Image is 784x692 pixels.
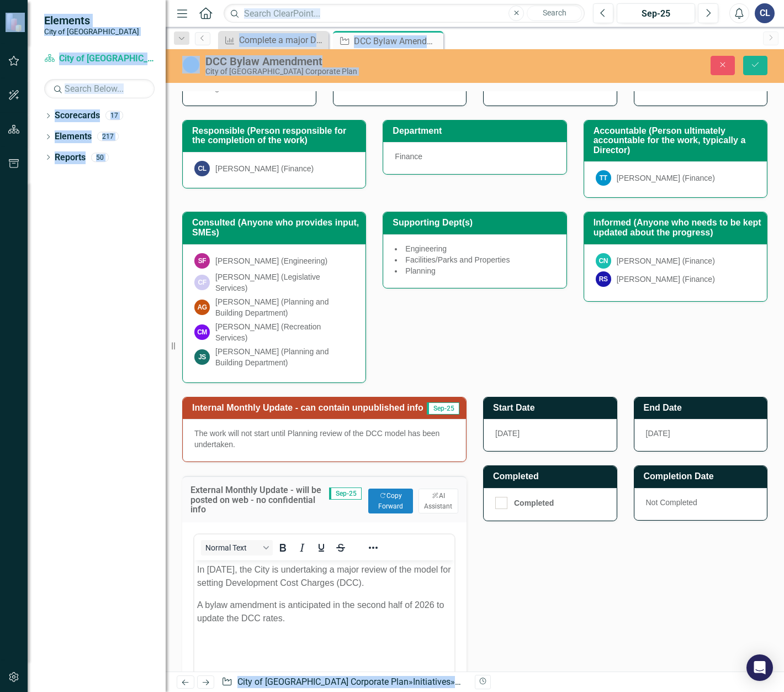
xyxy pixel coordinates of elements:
h3: Accountable (Person ultimately accountable for the work, typically a Director) [594,126,761,155]
span: [DATE] [646,429,670,438]
h3: Responsible (Person responsible for the completion of the work) [192,126,360,145]
div: [PERSON_NAME] (Finance) [617,255,715,266]
div: 50 [91,153,109,162]
div: Open Intercom Messenger [746,654,773,681]
h3: Informed (Anyone who needs to be kept updated about the progress) [594,218,761,237]
div: City of [GEOGRAPHIC_DATA] Corporate Plan [205,67,504,76]
div: 217 [97,132,119,141]
div: 17 [105,111,123,120]
div: [PERSON_NAME] (Recreation Services) [215,321,354,343]
span: Search [543,8,566,17]
input: Search Below... [44,79,155,98]
div: SF [194,253,210,269]
input: Search ClearPoint... [224,4,585,23]
button: Strikethrough [331,540,350,555]
button: AI Assistant [419,489,458,513]
span: Planning [405,266,436,275]
div: Complete a major Development Cost Charges review [239,33,326,47]
span: Normal Text [205,543,259,552]
a: Elements [55,130,92,143]
div: [PERSON_NAME] (Finance) [617,274,715,285]
span: Strategic Initiatives [194,83,259,92]
div: TT [596,170,611,186]
a: Complete a major Development Cost Charges review [221,33,326,47]
h3: Completed [493,471,611,481]
button: Sep-25 [617,3,695,23]
div: [PERSON_NAME] (Finance) [215,163,314,174]
div: RS [596,271,611,287]
p: The work will not start until Planning review of the DCC model has been undertaken. [194,428,454,450]
button: Reveal or hide additional toolbar items [364,540,383,555]
span: [DATE] [495,429,520,438]
div: [PERSON_NAME] (Planning and Building Department) [215,346,354,368]
img: Not Started [182,56,200,74]
h3: End Date [644,403,762,413]
h3: External Monthly Update - will be posted on web - no confidential info [190,485,329,515]
h3: Consulted (Anyone who provides input, SMEs) [192,218,360,237]
div: Sep-25 [621,7,691,20]
button: Bold [273,540,292,555]
a: Reports [55,151,86,164]
button: Copy Forward [368,489,413,513]
div: DCC Bylaw Amendment [354,34,441,48]
span: No [646,83,656,92]
button: CL [755,3,775,23]
span: Sep-25 [427,402,459,415]
div: » » [221,676,467,689]
div: DCC Bylaw Amendment [205,55,504,67]
div: Not Completed [634,488,767,520]
span: Sep-25 [329,487,362,500]
h3: Internal Monthly Update - can contain unpublished info [192,403,426,413]
h3: Completion Date [644,471,762,481]
button: Italic [293,540,311,555]
div: AG [194,300,210,315]
span: Finance [395,152,422,161]
div: CM [194,324,210,340]
span: Engineering [405,244,447,253]
h3: Department [393,126,560,136]
button: Underline [312,540,331,555]
button: Block Normal Text [201,540,273,555]
div: [PERSON_NAME] (Engineering) [215,255,327,266]
a: City of [GEOGRAPHIC_DATA] Corporate Plan [44,53,155,65]
div: [PERSON_NAME] (Planning and Building Department) [215,296,354,318]
a: Initiatives [413,677,451,687]
button: Search [527,6,582,21]
div: [PERSON_NAME] (Legislative Services) [215,271,354,293]
img: ClearPoint Strategy [6,13,25,32]
a: Scorecards [55,109,100,122]
span: Facilities/Parks and Properties [405,255,510,264]
h3: Supporting Dept(s) [393,218,560,228]
div: CF [194,275,210,290]
small: City of [GEOGRAPHIC_DATA] [44,27,139,36]
div: CL [194,161,210,176]
div: CN [596,253,611,269]
h3: Start Date [493,403,611,413]
span: Elements [44,14,139,27]
a: City of [GEOGRAPHIC_DATA] Corporate Plan [237,677,409,687]
div: JS [194,349,210,365]
span: No [345,83,355,92]
div: [PERSON_NAME] (Finance) [617,172,715,184]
